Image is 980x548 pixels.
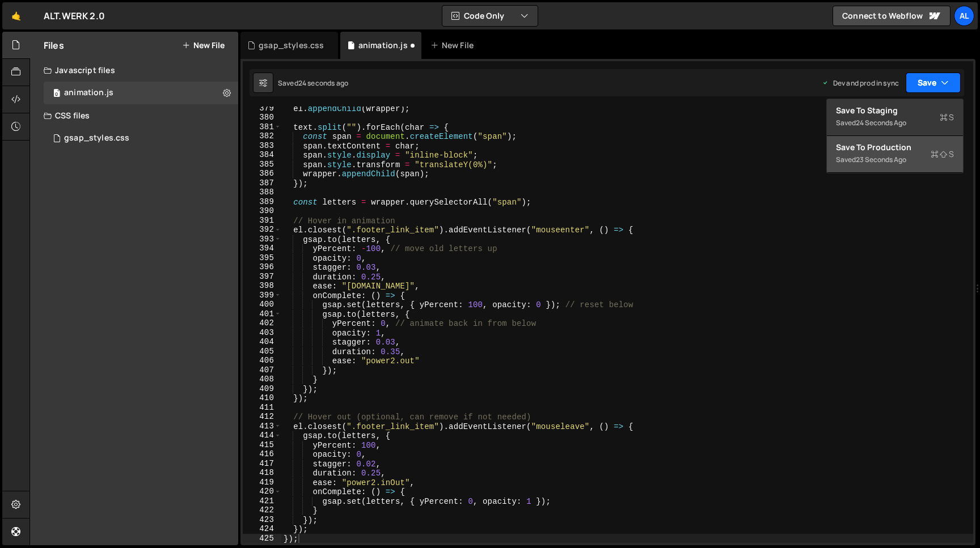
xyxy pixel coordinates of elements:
[826,99,964,173] div: Code Only
[954,6,974,26] a: AL
[30,104,238,127] div: CSS files
[243,496,281,506] div: 421
[243,366,281,375] div: 407
[259,40,324,51] div: gsap_styles.css
[243,375,281,384] div: 408
[64,133,129,143] div: gsap_styles.css
[856,155,906,164] div: 23 seconds ago
[44,39,64,52] h2: Files
[442,6,538,26] button: Code Only
[243,403,281,413] div: 411
[243,347,281,356] div: 405
[243,206,281,216] div: 390
[243,440,281,450] div: 415
[64,88,113,98] div: animation.js
[827,99,963,136] button: Save to StagingS Saved24 seconds ago
[243,337,281,347] div: 404
[243,272,281,282] div: 397
[856,118,906,128] div: 24 seconds ago
[278,78,348,88] div: Saved
[836,105,954,116] div: Save to Staging
[940,112,954,123] span: S
[822,78,899,88] div: Dev and prod in sync
[430,40,478,51] div: New File
[243,122,281,132] div: 381
[243,253,281,263] div: 395
[243,179,281,188] div: 387
[44,127,238,150] div: 14912/40509.css
[30,59,238,82] div: Javascript files
[243,244,281,253] div: 394
[243,131,281,141] div: 382
[243,524,281,534] div: 424
[906,73,961,93] button: Save
[243,459,281,469] div: 417
[243,412,281,422] div: 412
[833,6,951,26] a: Connect to Webflow
[836,142,954,153] div: Save to Production
[243,197,281,207] div: 389
[243,384,281,394] div: 409
[931,148,954,160] span: S
[243,328,281,338] div: 403
[243,449,281,459] div: 416
[2,2,30,29] a: 🤙
[836,153,954,167] div: Saved
[243,534,281,543] div: 425
[243,300,281,309] div: 400
[243,291,281,300] div: 399
[243,262,281,272] div: 396
[243,141,281,151] div: 383
[243,104,281,113] div: 379
[243,169,281,179] div: 386
[243,393,281,403] div: 410
[243,281,281,291] div: 398
[243,431,281,440] div: 414
[243,487,281,496] div: 420
[243,356,281,366] div: 406
[243,160,281,169] div: 385
[243,478,281,487] div: 419
[243,318,281,328] div: 402
[182,41,225,50] button: New File
[243,216,281,226] div: 391
[243,113,281,122] div: 380
[44,82,238,104] : 14912/38821.js
[358,40,408,51] div: animation.js
[298,78,348,88] div: 24 seconds ago
[243,505,281,515] div: 422
[243,309,281,319] div: 401
[44,9,105,23] div: ALT.WERK 2.0
[827,136,963,173] button: Save to ProductionS Saved23 seconds ago
[243,150,281,160] div: 384
[243,188,281,197] div: 388
[53,90,60,99] span: 0
[243,235,281,244] div: 393
[836,116,954,130] div: Saved
[243,422,281,431] div: 413
[243,468,281,478] div: 418
[243,225,281,235] div: 392
[243,515,281,525] div: 423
